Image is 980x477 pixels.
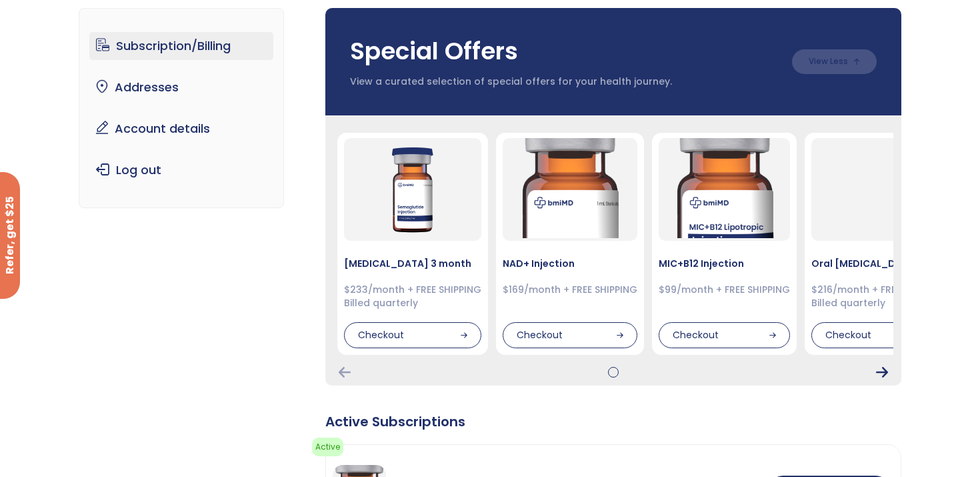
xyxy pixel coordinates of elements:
[503,284,637,297] div: $169/month + FREE SHIPPING
[659,284,790,297] div: $99/month + FREE SHIPPING
[325,412,901,431] div: Active Subscriptions
[876,367,888,378] div: Next Card
[503,322,637,349] div: Checkout
[312,438,343,456] span: Active
[89,32,274,60] a: Subscription/Billing
[344,322,481,349] div: Checkout
[520,138,620,238] img: NAD Injection
[344,284,481,310] div: $233/month + FREE SHIPPING Billed quarterly
[350,75,779,89] p: View a curated selection of special offers for your health journey.
[79,8,285,208] nav: Account pages
[89,115,274,143] a: Account details
[339,367,351,378] div: Previous Card
[89,73,274,101] a: Addresses
[350,35,779,68] h3: Special Offers
[503,257,637,270] h4: NAD+ Injection
[344,257,481,270] h4: [MEDICAL_DATA] 3 month
[659,257,790,270] h4: MIC+B12 Injection
[659,322,790,349] div: Checkout
[89,156,274,184] a: Log out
